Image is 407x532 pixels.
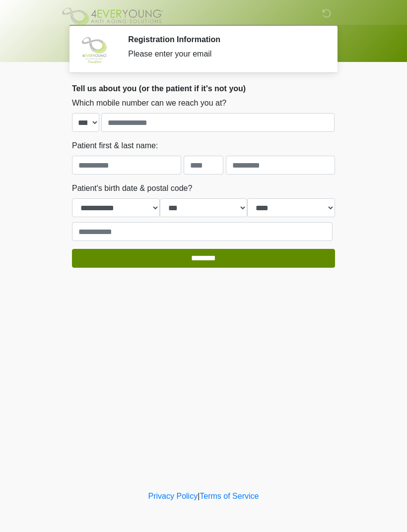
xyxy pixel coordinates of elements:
img: Agent Avatar [79,35,109,64]
img: 4Ever Young Frankfort Logo [62,7,163,25]
a: Terms of Service [200,492,259,500]
h2: Registration Information [128,35,320,44]
label: Which mobile number can we reach you at? [72,97,226,109]
div: Please enter your email [128,48,320,60]
h2: Tell us about you (or the patient if it's not you) [72,84,335,93]
a: Privacy Policy [148,492,198,500]
label: Patient's birth date & postal code? [72,182,192,194]
a: | [198,492,200,500]
label: Patient first & last name: [72,140,158,152]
